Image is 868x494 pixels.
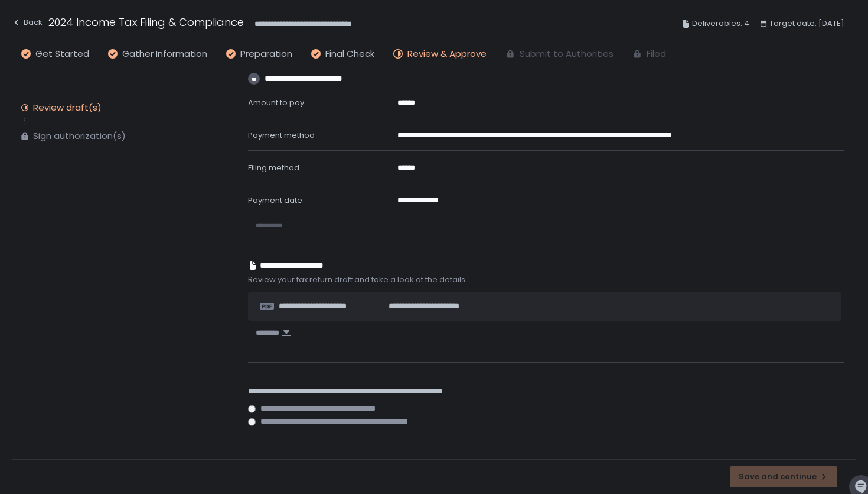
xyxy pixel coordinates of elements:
[692,17,749,31] span: Deliverables: 4
[48,14,244,30] h1: 2024 Income Tax Filing & Compliance
[647,47,666,61] span: Filed
[407,47,487,61] span: Review & Approve
[33,102,102,114] div: Review draft(s)
[122,47,207,61] span: Gather Information
[12,15,43,30] div: Back
[769,17,844,31] span: Target date: [DATE]
[35,47,89,61] span: Get Started
[248,97,304,108] span: Amount to pay
[33,130,126,142] div: Sign authorization(s)
[248,195,302,206] span: Payment date
[240,47,292,61] span: Preparation
[12,14,43,34] button: Back
[248,275,844,285] span: Review your tax return draft and take a look at the details
[248,130,315,141] span: Payment method
[248,162,299,173] span: Filing method
[520,47,614,61] span: Submit to Authorities
[325,47,374,61] span: Final Check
